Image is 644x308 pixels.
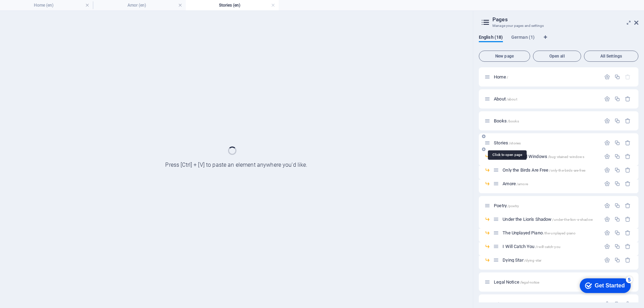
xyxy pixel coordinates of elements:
[549,168,585,172] span: /only-the-birds-are-free
[492,141,601,145] div: Stories/stories
[614,74,620,80] div: Duplicate
[625,203,631,209] div: Remove
[625,74,631,80] div: The startpage cannot be deleted
[614,167,620,173] div: Duplicate
[614,181,620,187] div: Duplicate
[503,217,593,222] span: Click to open page
[604,167,610,173] div: Settings
[614,216,620,222] div: Duplicate
[479,33,503,43] span: English (18)
[625,216,631,222] div: Remove
[517,182,528,186] span: /amore
[494,74,508,80] span: Click to open page
[584,51,638,62] button: All Settings
[548,155,584,159] span: /bug-stained-windows
[494,96,517,102] span: Click to open page
[625,167,631,173] div: Remove
[503,230,576,235] span: Click to open page
[507,204,519,208] span: /poetry
[93,1,186,9] h4: Amor (en)
[552,218,593,221] span: /under-the-lion-s-shadow
[503,154,584,159] span: Click to open page
[506,97,517,101] span: /about
[494,140,521,145] span: Stories
[500,168,601,172] div: Only the Birds Are Free/only-the-birds-are-free
[625,96,631,102] div: Remove
[625,140,631,146] div: Remove
[625,118,631,124] div: Remove
[520,280,540,284] span: /legal-notice
[494,118,519,123] span: Click to open page
[507,75,508,79] span: /
[503,181,528,186] span: Click to open page
[492,203,601,208] div: Poetry/poetry
[604,140,610,146] div: Settings
[50,1,57,8] div: 5
[625,301,631,307] div: Remove
[625,243,631,249] div: Remove
[492,280,601,284] div: Legal Notice/legal-notice
[482,54,527,58] span: New page
[492,97,601,101] div: About/about
[524,258,542,262] span: /dying-star
[186,1,279,9] h4: Stories (en)
[604,203,610,209] div: Settings
[614,118,620,124] div: Duplicate
[587,54,635,58] span: All Settings
[503,257,541,263] span: Click to open page
[543,231,576,235] span: /the-unplayed-piano
[604,301,610,307] div: Settings
[604,96,610,102] div: Settings
[604,230,610,236] div: Settings
[500,217,601,221] div: Under the Lion's Shadow/under-the-lion-s-shadow
[503,167,585,173] span: Click to open page
[19,8,49,14] div: Get Started
[500,154,601,159] div: Bug-Stained Windows/bug-stained-windows
[494,279,539,285] span: Click to open page
[500,181,601,186] div: Amore/amore
[604,118,610,124] div: Settings
[492,75,601,79] div: Home/
[500,231,601,235] div: The Unplayed Piano/the-unplayed-piano
[492,16,638,23] h2: Pages
[479,51,530,62] button: New page
[492,119,601,123] div: Books/books
[494,203,519,208] span: Click to open page
[536,54,578,58] span: Open all
[500,258,601,262] div: Dying Star/dying-star
[625,257,631,263] div: Remove
[614,230,620,236] div: Duplicate
[604,216,610,222] div: Settings
[604,153,610,159] div: Settings
[614,140,620,146] div: Duplicate
[614,153,620,159] div: Duplicate
[533,51,581,62] button: Open all
[509,141,521,145] span: /stories
[625,181,631,187] div: Remove
[4,3,55,18] div: Get Started 5 items remaining, 0% complete
[492,302,601,306] div: Privacy
[604,243,610,249] div: Settings
[625,153,631,159] div: Remove
[625,230,631,236] div: Remove
[507,119,519,123] span: /books
[535,245,561,249] span: /i-will-catch-you
[503,244,561,249] span: Click to open page
[604,257,610,263] div: Settings
[614,203,620,209] div: Duplicate
[614,96,620,102] div: Duplicate
[500,244,601,249] div: I Will Catch You/i-will-catch-you
[614,243,620,249] div: Duplicate
[604,74,610,80] div: Settings
[614,257,620,263] div: Duplicate
[492,23,624,29] h3: Manage your pages and settings
[604,181,610,187] div: Settings
[511,33,535,43] span: German (1)
[614,301,620,307] div: Duplicate
[479,35,638,48] div: Language Tabs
